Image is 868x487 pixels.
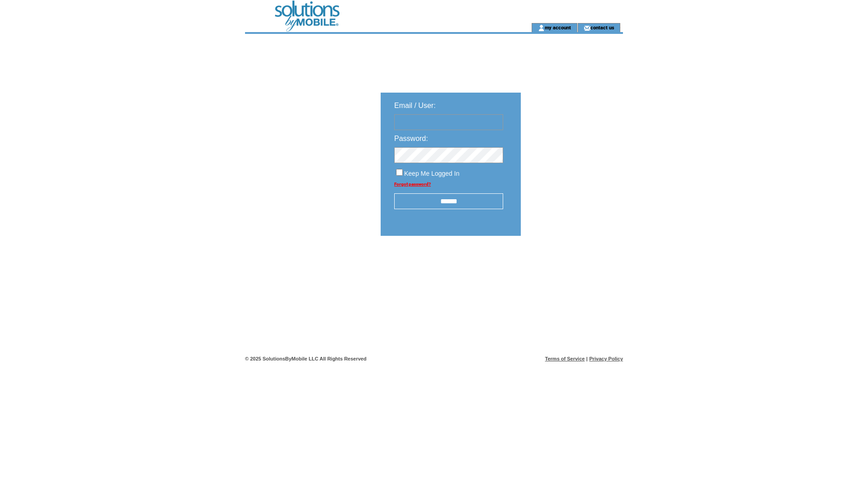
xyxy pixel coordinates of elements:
[538,24,545,32] img: account_icon.gif
[394,182,431,187] a: Forgot password?
[394,135,428,142] span: Password:
[404,170,459,177] span: Keep Me Logged In
[547,258,592,270] img: transparent.png
[545,24,571,30] a: my account
[394,102,436,109] span: Email / User:
[586,356,588,361] span: |
[584,24,590,32] img: contact_us_icon.gif
[245,356,367,361] span: © 2025 SolutionsByMobile LLC All Rights Reserved
[545,356,585,361] a: Terms of Service
[590,24,614,30] a: contact us
[589,356,623,361] a: Privacy Policy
